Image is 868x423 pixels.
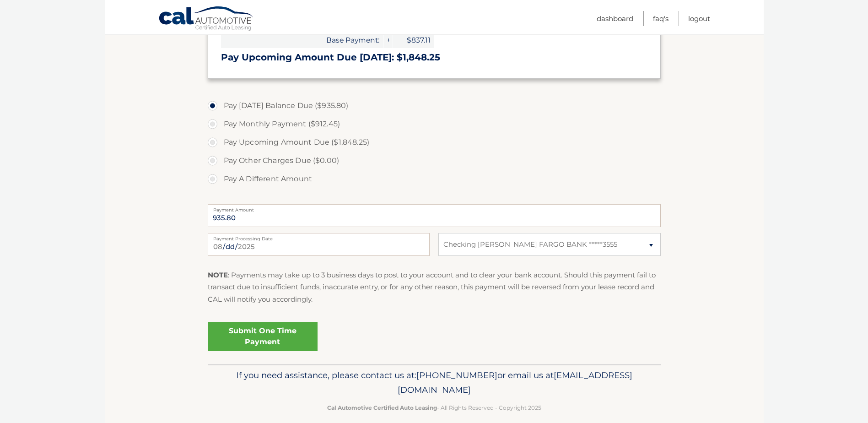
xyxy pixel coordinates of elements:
p: : Payments may take up to 3 business days to post to your account and to clear your bank account.... [208,269,661,305]
label: Pay A Different Amount [208,170,661,188]
a: Dashboard [597,11,633,26]
a: Submit One Time Payment [208,322,318,351]
input: Payment Date [208,233,430,256]
a: Cal Automotive [158,6,254,33]
span: + [383,32,393,48]
input: Payment Amount [208,204,661,227]
span: [PHONE_NUMBER] [416,370,497,380]
a: FAQ's [653,11,669,26]
p: - All Rights Reserved - Copyright 2025 [214,403,655,412]
label: Payment Processing Date [208,233,430,240]
label: Pay Monthly Payment ($912.45) [208,115,661,133]
h3: Pay Upcoming Amount Due [DATE]: $1,848.25 [221,52,647,63]
strong: NOTE [208,271,228,279]
label: Pay Other Charges Due ($0.00) [208,152,661,170]
p: If you need assistance, please contact us at: or email us at [214,368,655,397]
label: Pay Upcoming Amount Due ($1,848.25) [208,133,661,152]
label: Pay [DATE] Balance Due ($935.80) [208,97,661,115]
strong: Cal Automotive Certified Auto Leasing [327,404,437,411]
span: $837.11 [393,32,434,48]
label: Payment Amount [208,204,661,211]
span: Base Payment: [221,32,383,48]
a: Logout [688,11,710,26]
